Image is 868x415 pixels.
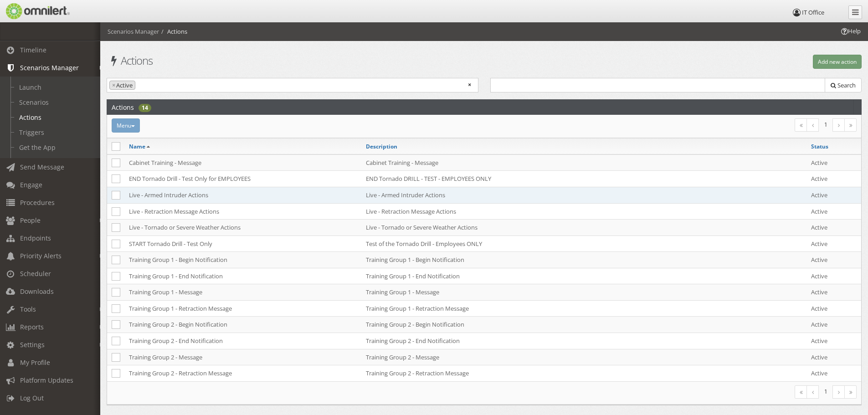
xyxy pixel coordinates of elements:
td: Active [806,203,861,220]
a: Collapse Menu [848,5,862,19]
span: Log Out [20,394,44,402]
span: Tools [20,305,36,313]
a: Next [832,385,845,399]
span: Downloads [20,287,54,296]
span: Scheduler [20,269,51,278]
li: Scenarios Manager [108,27,159,36]
span: IT Office [802,8,824,16]
h1: Actions [107,55,478,67]
td: Active [806,171,861,187]
a: Status [811,143,828,150]
td: Training Group 2 - Begin Notification [124,317,361,333]
span: Engage [20,180,42,189]
td: Training Group 2 - Begin Notification [361,317,806,333]
span: Send Message [20,163,64,171]
td: Cabinet Training - Message [124,154,361,171]
h2: Actions [112,100,134,114]
td: Active [806,317,861,333]
button: Add new action [813,55,862,69]
a: First [795,118,807,132]
td: END Tornado Drill - Test Only for EMPLOYEES [124,171,361,187]
a: Description [366,143,397,150]
td: Live - Retraction Message Actions [361,203,806,220]
td: Active [806,349,861,365]
td: Test of the Tornado Drill - Employees ONLY [361,236,806,252]
span: My Profile [20,358,50,367]
td: Live - Tornado or Severe Weather Actions [124,220,361,236]
div: 14 [139,104,151,112]
td: Training Group 1 - End Notification [361,268,806,284]
td: Training Group 1 - Begin Notification [361,252,806,268]
td: Active [806,300,861,317]
a: Previous [806,385,819,399]
td: Training Group 2 - Retraction Message [361,365,806,381]
span: Procedures [20,198,55,207]
td: Active [806,220,861,236]
td: Live - Tornado or Severe Weather Actions [361,220,806,236]
li: 1 [819,385,833,398]
td: Training Group 1 - End Notification [124,268,361,284]
a: Last [844,385,857,399]
td: Active [806,187,861,203]
span: Search [837,81,856,89]
td: Training Group 1 - Begin Notification [124,252,361,268]
span: × [112,81,115,90]
td: START Tornado Drill - Test Only [124,236,361,252]
li: 1 [819,118,833,131]
td: Training Group 2 - End Notification [124,333,361,349]
td: Active [806,284,861,301]
span: Platform Updates [20,376,73,384]
a: Next [832,118,845,132]
span: Reports [20,323,44,331]
td: Training Group 2 - Message [124,349,361,365]
td: Active [806,333,861,349]
li: Actions [159,27,187,36]
span: Help [840,27,861,36]
a: Name [129,143,145,150]
span: Settings [20,340,45,349]
td: Active [806,236,861,252]
span: Remove all items [468,81,471,89]
td: Active [806,154,861,171]
img: Omnilert [5,3,70,19]
li: Active [109,81,135,90]
td: Live - Armed Intruder Actions [124,187,361,203]
td: Training Group 2 - End Notification [361,333,806,349]
td: END Tornado DRILL - TEST - EMPLOYEES ONLY [361,171,806,187]
span: Help [21,6,39,15]
td: Training Group 2 - Message [361,349,806,365]
button: Search [825,78,862,93]
span: Endpoints [20,234,51,242]
a: Last [844,118,857,132]
a: First [795,385,807,399]
td: Training Group 1 - Message [124,284,361,301]
span: Scenarios Manager [20,63,79,72]
td: Cabinet Training - Message [361,154,806,171]
td: Training Group 1 - Message [361,284,806,301]
span: Priority Alerts [20,251,62,260]
td: Live - Retraction Message Actions [124,203,361,220]
td: Training Group 1 - Retraction Message [124,300,361,317]
span: People [20,216,41,225]
a: Previous [806,118,819,132]
td: Active [806,365,861,381]
td: Active [806,252,861,268]
td: Live - Armed Intruder Actions [361,187,806,203]
td: Training Group 1 - Retraction Message [361,300,806,317]
td: Active [806,268,861,284]
span: Timeline [20,46,46,54]
td: Training Group 2 - Retraction Message [124,365,361,381]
